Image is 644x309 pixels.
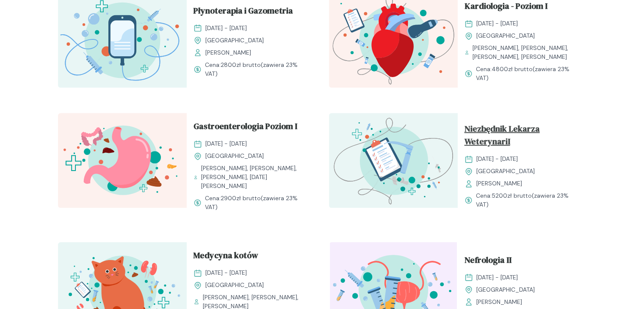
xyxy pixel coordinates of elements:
span: [GEOGRAPHIC_DATA] [205,281,264,290]
span: 5200 zł brutto [492,192,532,199]
span: [DATE] - [DATE] [205,268,247,277]
a: Niezbędnik Lekarza WeterynariI [464,122,580,151]
span: [PERSON_NAME], [PERSON_NAME], [PERSON_NAME], [PERSON_NAME] [473,44,580,61]
a: Medycyna kotów [193,249,309,265]
span: 4800 zł brutto [492,65,533,73]
a: Nefrologia II [464,254,580,270]
span: Płynoterapia i Gazometria [193,4,293,20]
span: [PERSON_NAME] [476,298,522,306]
span: [DATE] - [DATE] [476,19,518,28]
span: [GEOGRAPHIC_DATA] [476,285,535,294]
span: 2900 zł brutto [221,194,261,202]
span: Cena: (zawiera 23% VAT) [476,191,580,209]
span: Nefrologia II [464,254,511,270]
span: Cena: (zawiera 23% VAT) [205,194,309,212]
a: Gastroenterologia Poziom I [193,120,309,136]
span: [GEOGRAPHIC_DATA] [476,167,535,176]
span: [GEOGRAPHIC_DATA] [476,31,535,40]
span: 2800 zł brutto [221,61,261,69]
span: [PERSON_NAME] [205,48,251,57]
span: [DATE] - [DATE] [205,24,247,33]
span: [PERSON_NAME], [PERSON_NAME], [PERSON_NAME], [DATE][PERSON_NAME] [201,164,309,190]
span: [GEOGRAPHIC_DATA] [205,36,264,45]
span: [PERSON_NAME] [476,179,522,188]
span: [GEOGRAPHIC_DATA] [205,152,264,160]
span: Cena: (zawiera 23% VAT) [476,65,580,83]
span: Medycyna kotów [193,249,258,265]
span: [DATE] - [DATE] [476,154,518,163]
a: Płynoterapia i Gazometria [193,4,309,20]
img: Zpbdlx5LeNNTxNvT_GastroI_T.svg [58,113,187,208]
span: Cena: (zawiera 23% VAT) [205,61,309,78]
img: aHe4VUMqNJQqH-M0_ProcMH_T.svg [329,113,458,208]
span: Gastroenterologia Poziom I [193,120,297,136]
span: [DATE] - [DATE] [476,273,518,282]
span: [DATE] - [DATE] [205,139,247,148]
